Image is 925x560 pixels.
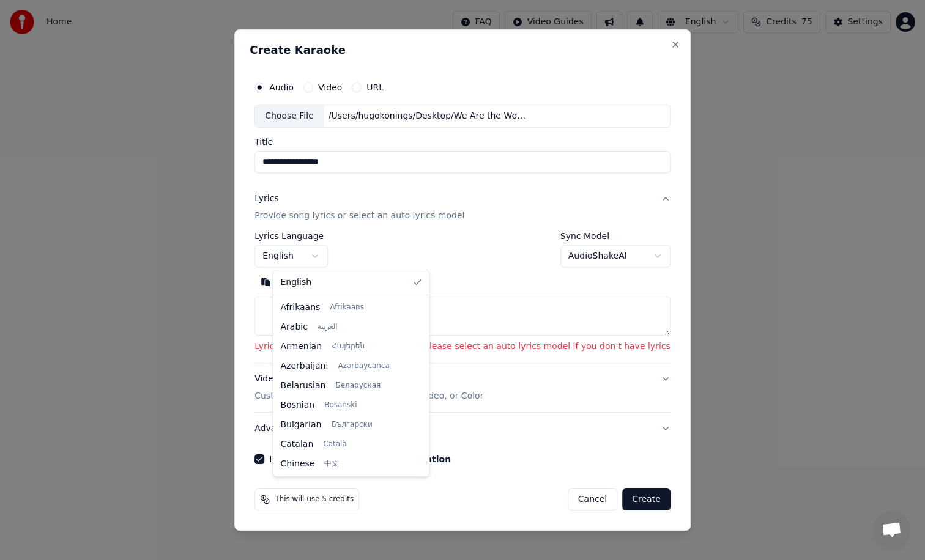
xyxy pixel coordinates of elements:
[281,399,315,411] span: Bosnian
[324,400,357,410] span: Bosanski
[338,361,389,371] span: Azərbaycanca
[281,341,322,353] span: Armenian
[331,420,372,430] span: Български
[281,380,326,392] span: Belarusian
[323,440,346,449] span: Català
[281,301,321,314] span: Afrikaans
[281,458,315,470] span: Chinese
[330,303,364,312] span: Afrikaans
[281,321,308,333] span: Arabic
[324,459,339,469] span: 中文
[281,276,312,289] span: English
[281,360,329,372] span: Azerbaijani
[332,342,365,352] span: Հայերեն
[281,438,314,451] span: Catalan
[335,381,381,391] span: Беларуская
[318,322,338,332] span: العربية
[281,419,322,431] span: Bulgarian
